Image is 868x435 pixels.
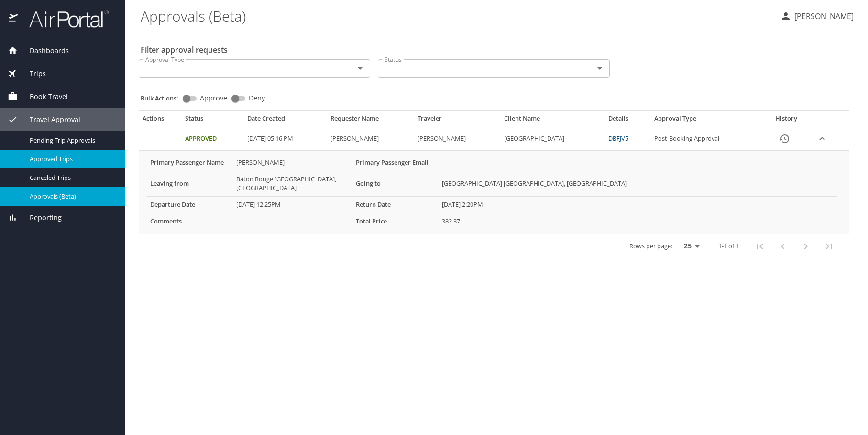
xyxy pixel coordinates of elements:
[139,114,181,127] th: Actions
[139,114,849,259] table: Approval table
[200,95,227,101] span: Approve
[141,1,772,31] h1: Approvals (Beta)
[608,134,628,143] a: DBFJV5
[352,213,438,230] th: Total Price
[761,114,812,127] th: History
[500,127,604,151] td: [GEOGRAPHIC_DATA]
[650,127,761,151] td: Post-Booking Approval
[141,42,228,57] h2: Filter approval requests
[30,136,114,145] span: Pending Trip Approvals
[414,114,500,127] th: Traveler
[19,10,109,28] img: airportal-logo.png
[146,155,232,171] th: Primary Passenger Name
[791,11,854,22] p: [PERSON_NAME]
[352,171,438,196] th: Going to
[18,45,69,56] span: Dashboards
[18,68,46,79] span: Trips
[414,127,500,151] td: [PERSON_NAME]
[249,95,265,101] span: Deny
[232,196,352,213] td: [DATE] 12:25PM
[232,155,352,171] td: [PERSON_NAME]
[30,173,114,182] span: Canceled Trips
[30,192,114,201] span: Approvals (Beta)
[815,132,829,146] button: expand row
[243,114,327,127] th: Date Created
[18,91,68,102] span: Book Travel
[438,171,837,196] td: [GEOGRAPHIC_DATA] [GEOGRAPHIC_DATA], [GEOGRAPHIC_DATA]
[352,196,438,213] th: Return Date
[593,62,606,75] button: Open
[146,196,232,213] th: Departure Date
[141,94,186,102] p: Bulk Actions:
[773,127,796,150] button: History
[181,114,244,127] th: Status
[146,213,232,230] th: Comments
[500,114,604,127] th: Client Name
[629,243,672,249] p: Rows per page:
[604,114,650,127] th: Details
[776,8,857,25] button: [PERSON_NAME]
[146,155,837,230] table: More info for approvals
[30,155,114,164] span: Approved Trips
[146,171,232,196] th: Leaving from
[232,171,352,196] td: Baton Rouge [GEOGRAPHIC_DATA], [GEOGRAPHIC_DATA]
[18,212,62,223] span: Reporting
[438,213,837,230] td: 382.37
[181,127,244,151] td: Approved
[718,243,739,249] p: 1-1 of 1
[438,196,837,213] td: [DATE] 2:20PM
[18,114,80,125] span: Travel Approval
[9,10,19,28] img: icon-airportal.png
[327,114,413,127] th: Requester Name
[650,114,761,127] th: Approval Type
[676,239,703,253] select: rows per page
[352,155,438,171] th: Primary Passenger Email
[353,62,367,75] button: Open
[243,127,327,151] td: [DATE] 05:16 PM
[327,127,413,151] td: [PERSON_NAME]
